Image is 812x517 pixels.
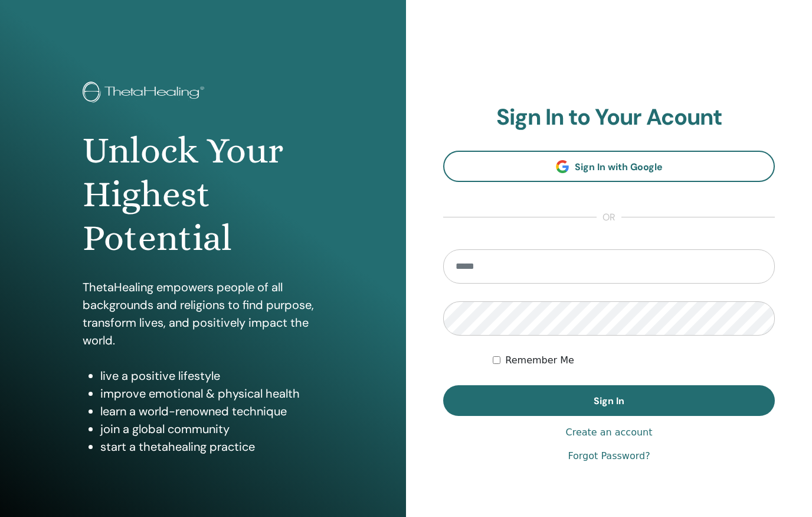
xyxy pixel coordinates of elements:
[100,402,324,420] li: learn a world-renowned technique
[443,104,775,131] h2: Sign In to Your Acount
[594,395,624,407] span: Sign In
[83,278,324,349] p: ThetaHealing empowers people of all backgrounds and religions to find purpose, transform lives, a...
[505,353,574,368] label: Remember Me
[575,161,663,173] span: Sign In with Google
[443,385,775,416] button: Sign In
[100,420,324,438] li: join a global community
[493,353,775,368] div: Keep me authenticated indefinitely or until I manually logout
[83,129,324,261] h1: Unlock Your Highest Potential
[100,438,324,456] li: start a thetahealing practice
[100,385,324,402] li: improve emotional & physical health
[565,425,652,440] a: Create an account
[100,367,324,385] li: live a positive lifestyle
[443,151,775,182] a: Sign In with Google
[597,210,621,225] span: or
[568,449,650,463] a: Forgot Password?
